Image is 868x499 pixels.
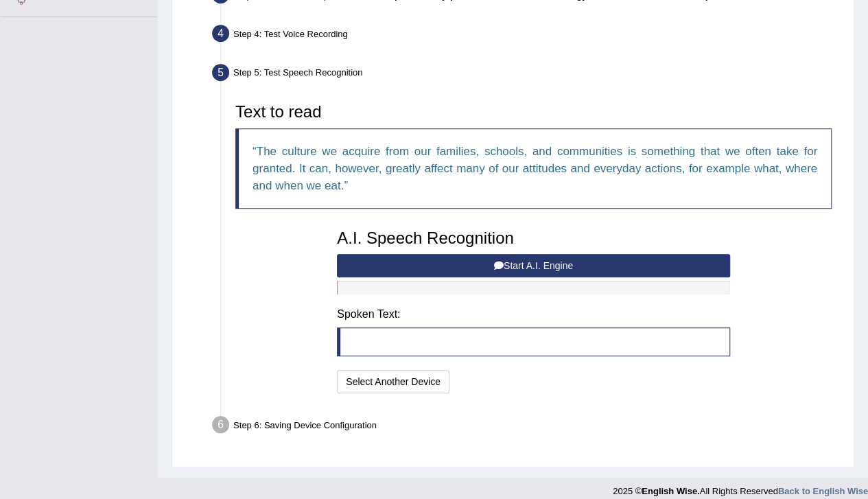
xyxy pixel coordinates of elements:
[253,145,817,192] q: The culture we acquire from our families, schools, and communities is something that we often tak...
[613,478,868,498] div: 2025 © All Rights Reserved
[642,486,699,496] strong: English Wise.
[337,308,730,321] h4: Spoken Text:
[337,370,449,393] button: Select Another Device
[235,103,832,121] h3: Text to read
[206,21,847,51] div: Step 4: Test Voice Recording
[337,229,730,247] h3: A.I. Speech Recognition
[337,254,730,277] button: Start A.I. Engine
[206,60,847,90] div: Step 5: Test Speech Recognition
[206,412,847,442] div: Step 6: Saving Device Configuration
[778,486,868,496] a: Back to English Wise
